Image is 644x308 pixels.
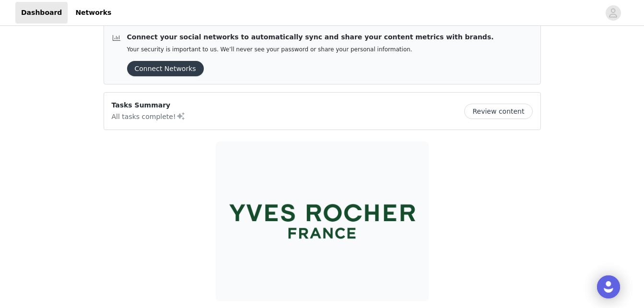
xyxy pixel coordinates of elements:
[127,61,204,76] button: Connect Networks
[127,46,494,53] p: Your security is important to us. We’ll never see your password or share your personal information.
[127,32,494,42] p: Connect your social networks to automatically sync and share your content metrics with brands.
[216,142,429,301] img: Yves Rocher USA
[112,110,186,122] p: All tasks complete!
[70,2,117,24] a: Networks
[597,275,620,298] div: Open Intercom Messenger
[112,100,186,110] p: Tasks Summary
[609,5,618,21] div: avatar
[15,2,68,24] a: Dashboard
[464,104,532,119] button: Review content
